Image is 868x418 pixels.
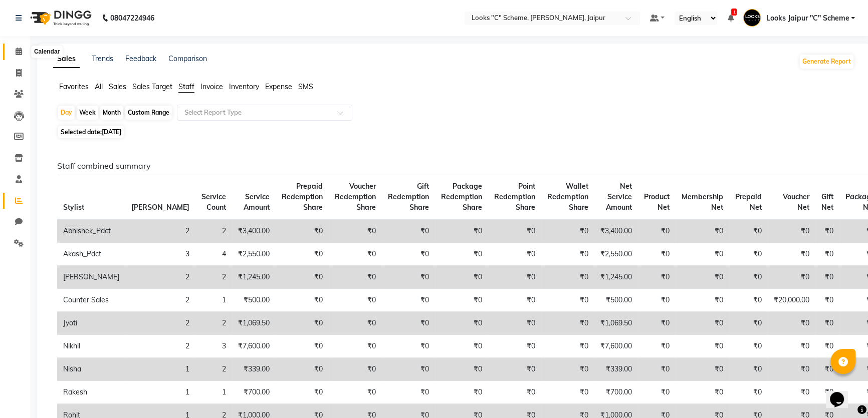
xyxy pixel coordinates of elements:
[815,335,839,358] td: ₹0
[435,312,488,335] td: ₹0
[488,289,541,312] td: ₹0
[638,289,676,312] td: ₹0
[682,192,723,212] span: Membership Net
[606,182,632,212] span: Net Service Amount
[768,312,815,335] td: ₹0
[488,358,541,381] td: ₹0
[57,266,125,289] td: [PERSON_NAME]
[201,192,226,212] span: Service Count
[125,266,195,289] td: 2
[743,9,761,27] img: Looks Jaipur "C" Scheme
[768,289,815,312] td: ₹20,000.00
[488,243,541,266] td: ₹0
[125,381,195,404] td: 1
[435,266,488,289] td: ₹0
[109,82,126,91] span: Sales
[727,14,733,23] a: 1
[638,219,676,243] td: ₹0
[232,289,276,312] td: ₹500.00
[382,243,435,266] td: ₹0
[676,243,729,266] td: ₹0
[638,335,676,358] td: ₹0
[244,192,270,212] span: Service Amount
[541,289,594,312] td: ₹0
[57,312,125,335] td: Jyoti
[488,335,541,358] td: ₹0
[729,312,768,335] td: ₹0
[125,54,156,63] a: Feedback
[488,219,541,243] td: ₹0
[488,312,541,335] td: ₹0
[232,312,276,335] td: ₹1,069.50
[815,312,839,335] td: ₹0
[57,219,125,243] td: Abhishek_Pdct
[766,13,849,24] span: Looks Jaipur "C" Scheme
[132,82,172,91] span: Sales Target
[168,54,207,63] a: Comparison
[729,358,768,381] td: ₹0
[131,203,189,212] span: [PERSON_NAME]
[195,358,232,381] td: 2
[57,289,125,312] td: Counter Sales
[329,358,382,381] td: ₹0
[735,192,762,212] span: Prepaid Net
[232,381,276,404] td: ₹700.00
[676,312,729,335] td: ₹0
[783,192,809,212] span: Voucher Net
[644,192,670,212] span: Product Net
[541,358,594,381] td: ₹0
[441,182,482,212] span: Package Redemption Share
[815,381,839,404] td: ₹0
[26,4,94,32] img: logo
[768,219,815,243] td: ₹0
[768,335,815,358] td: ₹0
[232,219,276,243] td: ₹3,400.00
[815,289,839,312] td: ₹0
[63,203,84,212] span: Stylist
[541,219,594,243] td: ₹0
[676,219,729,243] td: ₹0
[58,106,75,120] div: Day
[541,381,594,404] td: ₹0
[329,312,382,335] td: ₹0
[382,312,435,335] td: ₹0
[488,266,541,289] td: ₹0
[638,381,676,404] td: ₹0
[382,358,435,381] td: ₹0
[195,381,232,404] td: 1
[382,381,435,404] td: ₹0
[276,381,329,404] td: ₹0
[435,381,488,404] td: ₹0
[768,243,815,266] td: ₹0
[125,243,195,266] td: 3
[57,335,125,358] td: Nikhil
[195,219,232,243] td: 2
[329,335,382,358] td: ₹0
[435,335,488,358] td: ₹0
[276,266,329,289] td: ₹0
[382,335,435,358] td: ₹0
[594,289,638,312] td: ₹500.00
[676,335,729,358] td: ₹0
[329,219,382,243] td: ₹0
[594,219,638,243] td: ₹3,400.00
[195,335,232,358] td: 3
[382,219,435,243] td: ₹0
[826,378,858,408] iframe: chat widget
[125,219,195,243] td: 2
[729,335,768,358] td: ₹0
[102,128,121,136] span: [DATE]
[638,266,676,289] td: ₹0
[729,289,768,312] td: ₹0
[276,289,329,312] td: ₹0
[92,54,113,63] a: Trends
[282,182,323,212] span: Prepaid Redemption Share
[178,82,194,91] span: Staff
[276,243,329,266] td: ₹0
[541,243,594,266] td: ₹0
[541,266,594,289] td: ₹0
[57,381,125,404] td: Rakesh
[594,335,638,358] td: ₹7,600.00
[276,312,329,335] td: ₹0
[638,358,676,381] td: ₹0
